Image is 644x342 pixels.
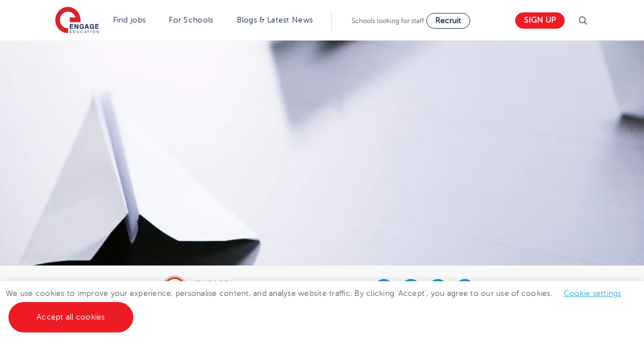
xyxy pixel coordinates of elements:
span: Schools looking for staff [352,17,424,25]
a: Blogs & Latest News [237,16,313,24]
img: Engage Education [55,7,99,35]
div: engage [196,280,282,288]
a: Accept all cookies [8,302,133,332]
span: Recruit [435,16,461,25]
a: Find jobs [113,16,146,24]
a: For Schools [169,16,213,24]
span: We use cookies to improve your experience, personalise content, and analyse website traffic. By c... [6,289,633,321]
a: Cookie settings [564,289,622,298]
a: Recruit [426,13,470,29]
a: Sign up [515,12,565,29]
